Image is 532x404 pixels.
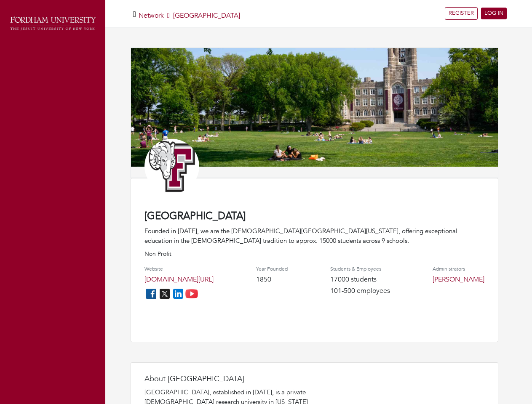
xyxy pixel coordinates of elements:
[144,250,484,258] p: Non Profit
[8,15,97,32] img: fordham_logo.png
[256,276,288,284] h4: 1850
[144,287,158,300] img: facebook_icon-256f8dfc8812ddc1b8eade64b8eafd8a868ed32f90a8d2bb44f507e1979dbc24.png
[144,210,484,223] h4: [GEOGRAPHIC_DATA]
[433,266,484,272] h4: Administrators
[139,12,240,20] h5: [GEOGRAPHIC_DATA]
[330,276,390,284] h4: 17000 students
[144,266,214,272] h4: Website
[445,7,478,20] a: REGISTER
[256,266,288,272] h4: Year Founded
[131,48,498,167] img: 683a5b8e835635248a5481166db1a0f398a14ab9.jpg
[144,275,214,284] a: [DOMAIN_NAME][URL]
[330,266,390,272] h4: Students & Employees
[171,287,185,300] img: linkedin_icon-84db3ca265f4ac0988026744a78baded5d6ee8239146f80404fb69c9eee6e8e7.png
[144,139,199,194] img: Athletic_Logo_Primary_Letter_Mark_1.jpg
[158,287,171,300] img: twitter_icon-7d0bafdc4ccc1285aa2013833b377ca91d92330db209b8298ca96278571368c9.png
[433,275,484,284] a: [PERSON_NAME]
[185,287,198,300] img: youtube_icon-fc3c61c8c22f3cdcae68f2f17984f5f016928f0ca0694dd5da90beefb88aa45e.png
[144,375,313,384] h4: About [GEOGRAPHIC_DATA]
[139,11,164,20] a: Network
[330,287,390,295] h4: 101-500 employees
[481,8,507,19] a: LOG IN
[144,226,484,245] div: Founded in [DATE], we are the [DEMOGRAPHIC_DATA][GEOGRAPHIC_DATA][US_STATE], offering exceptional...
